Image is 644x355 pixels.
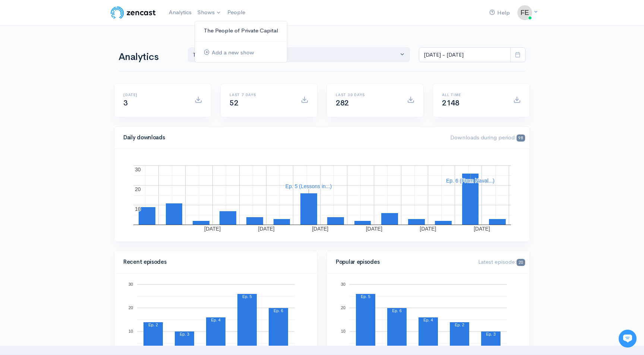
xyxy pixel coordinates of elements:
[48,103,89,109] span: New conversation
[478,258,525,265] span: Latest episode:
[486,5,513,21] a: Help
[619,330,637,348] iframe: gist-messenger-bubble-iframe
[517,5,532,20] img: ...
[180,332,189,336] text: Ep. 3
[166,4,195,20] a: Analytics
[258,226,275,232] text: [DATE]
[135,206,141,212] text: 10
[419,47,511,63] input: analytics date range selector
[204,226,221,232] text: [DATE]
[195,4,224,21] a: Shows
[336,259,469,265] h4: Popular episodes
[123,158,521,232] svg: A chart.
[486,332,496,336] text: Ep. 3
[230,93,292,97] h6: Last 7 days
[129,329,133,333] text: 10
[110,5,157,20] img: ZenCast Logo
[195,24,287,37] a: The People of Private Capital
[341,305,345,310] text: 20
[423,318,433,322] text: Ep. 4
[148,323,158,327] text: Ep. 2
[193,51,398,59] div: The People of Private Cap...
[11,36,138,48] h1: Hi 👋
[22,140,133,155] input: Search articles
[123,134,441,141] h4: Daily downloads
[224,4,248,20] a: People
[336,93,398,97] h6: Last 30 days
[474,226,490,232] text: [DATE]
[341,282,345,286] text: 30
[129,305,133,310] text: 20
[420,226,436,232] text: [DATE]
[446,178,495,184] text: Ep. 6 (From Naval...)
[135,167,141,172] text: 30
[517,134,525,142] span: 98
[12,99,138,114] button: New conversation
[11,50,138,85] h2: Just let us know if you need anything and we'll be happy to help! 🙂
[188,47,410,63] button: The People of Private Cap...
[517,259,525,266] span: 20
[450,134,525,141] span: Downloads during period:
[312,226,328,232] text: [DATE]
[341,329,345,333] text: 10
[123,98,128,108] span: 3
[135,186,141,192] text: 20
[442,93,504,97] h6: All time
[211,318,221,322] text: Ep. 4
[242,294,252,299] text: Ep. 5
[119,52,179,63] h1: Analytics
[361,294,370,299] text: Ep. 5
[455,323,464,327] text: Ep. 2
[195,46,287,59] a: Add a new show
[336,98,349,108] span: 282
[195,21,287,63] ul: Shows
[123,259,304,265] h4: Recent episodes
[129,282,133,286] text: 30
[123,93,186,97] h6: [DATE]
[230,98,238,108] span: 52
[442,98,459,108] span: 2148
[366,226,382,232] text: [DATE]
[392,308,402,313] text: Ep. 6
[10,128,139,137] p: Find an answer quickly
[285,183,332,189] text: Ep. 5 (Lessons in...)
[274,308,283,313] text: Ep. 6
